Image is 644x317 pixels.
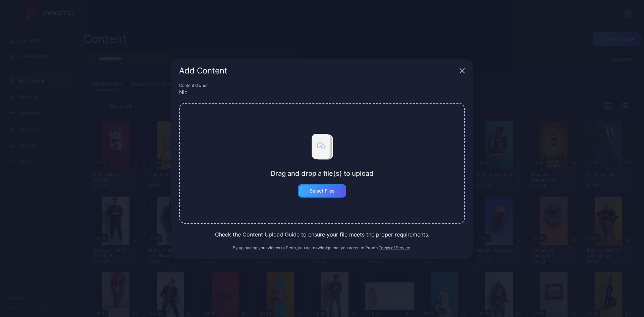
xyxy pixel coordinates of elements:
div: By uploading your videos to Proto, you acknowledge that you agree to Proto’s . [179,245,465,251]
button: Content Upload Guide [243,230,300,239]
div: Drag and drop a file(s) to upload [271,169,374,177]
div: Nic [179,88,465,96]
div: Content Owner [179,83,465,88]
div: Check the to ensure your file meets the proper requirements. [179,230,465,239]
button: Select Files [298,184,346,198]
div: Add Content [179,67,457,75]
button: Terms of Service [379,245,410,251]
